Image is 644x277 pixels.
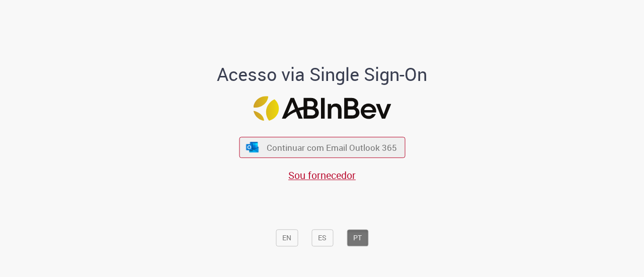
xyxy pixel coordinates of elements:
h1: Acesso via Single Sign-On [183,64,462,84]
a: Sou fornecedor [288,168,356,182]
img: ícone Azure/Microsoft 360 [246,142,260,152]
button: ícone Azure/Microsoft 360 Continuar com Email Outlook 365 [239,137,405,158]
button: PT [347,229,368,246]
button: ES [311,229,333,246]
img: Logo ABInBev [253,96,391,121]
span: Continuar com Email Outlook 365 [267,142,397,153]
button: EN [276,229,298,246]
